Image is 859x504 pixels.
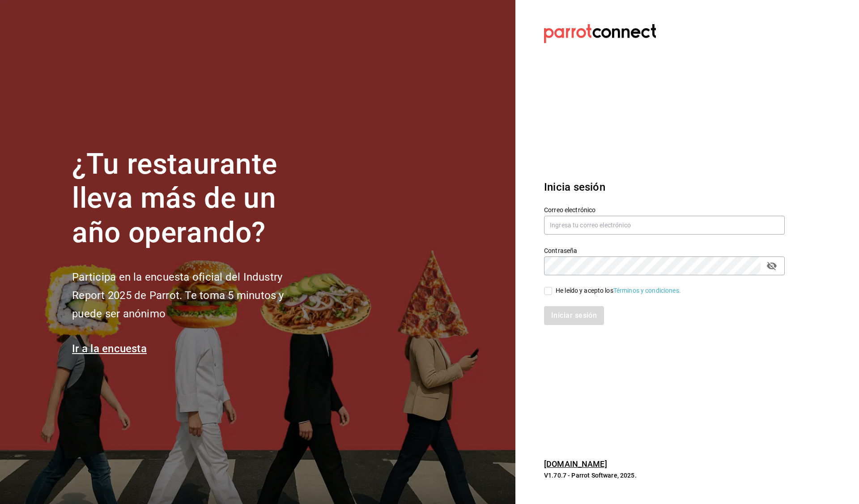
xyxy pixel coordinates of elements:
h2: Participa en la encuesta oficial del Industry Report 2025 de Parrot. Te toma 5 minutos y puede se... [72,268,314,323]
h3: Inicia sesión [544,179,785,195]
p: V1.70.7 - Parrot Software, 2025. [544,471,785,480]
a: Términos y condiciones. [613,287,681,294]
div: He leído y acepto los [556,286,681,295]
label: Correo electrónico [544,206,785,213]
input: Ingresa tu correo electrónico [544,216,785,235]
a: [DOMAIN_NAME] [544,459,607,469]
a: Ir a la encuesta [72,342,147,355]
label: Contraseña [544,247,785,253]
h1: ¿Tu restaurante lleva más de un año operando? [72,147,314,250]
button: passwordField [764,258,779,273]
